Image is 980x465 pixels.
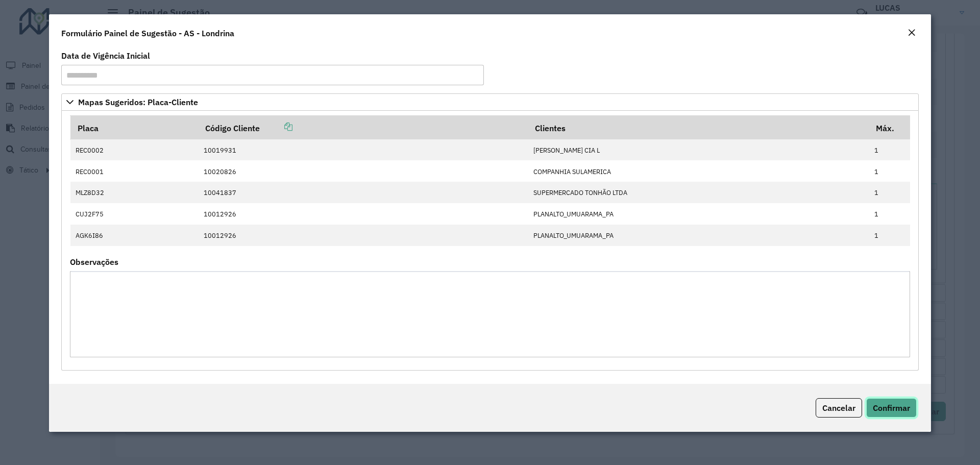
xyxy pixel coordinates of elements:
font: Data de Vigência Inicial [61,51,150,61]
div: Mapas Sugeridos: Placa-Cliente [61,111,919,371]
font: 1 [874,210,878,218]
font: Mapas Sugeridos: Placa-Cliente [78,97,198,107]
font: Cancelar [822,403,855,413]
font: SUPERMERCADO TONHÃO LTDA [533,188,627,197]
font: 10020826 [204,167,236,176]
a: Copiar [260,121,292,132]
font: MLZ8D32 [76,188,104,197]
font: 1 [874,146,878,155]
font: Formulário Painel de Sugestão - AS - Londrina [61,28,234,38]
font: REC0002 [76,146,104,155]
font: 10012926 [204,210,236,218]
button: Confirmar [866,398,917,418]
font: 10041837 [204,188,236,197]
font: COMPANHIA SULAMERICA [533,167,611,176]
font: 1 [874,167,878,176]
a: Mapas Sugeridos: Placa-Cliente [61,93,919,111]
font: Máx. [876,123,894,133]
font: REC0001 [76,167,104,176]
font: 1 [874,188,878,197]
font: [PERSON_NAME] CIA L [533,146,600,155]
font: PLANALTO_UMUARAMA_PA [533,210,614,218]
font: 1 [874,231,878,240]
font: Observações [70,257,118,267]
font: Clientes [535,123,566,133]
font: 10019931 [204,146,236,155]
font: Código Cliente [205,123,260,133]
em: Fechar [908,29,916,37]
font: Placa [78,123,99,133]
font: Confirmar [873,403,910,413]
font: 10012926 [204,231,236,240]
font: CUJ2F75 [76,210,104,218]
button: Fechar [904,27,919,40]
button: Cancelar [816,398,862,418]
font: PLANALTO_UMUARAMA_PA [533,231,614,240]
font: AGK6I86 [76,231,103,240]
